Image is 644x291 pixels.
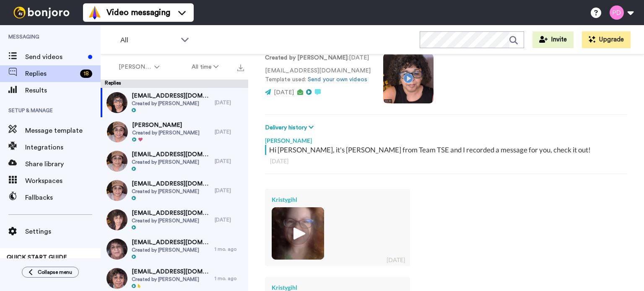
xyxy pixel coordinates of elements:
[101,234,248,264] a: [EMAIL_ADDRESS][DOMAIN_NAME]Created by [PERSON_NAME]1 mo. ago
[215,216,244,223] div: [DATE]
[101,205,248,234] a: [EMAIL_ADDRESS][DOMAIN_NAME]Created by [PERSON_NAME][DATE]
[132,180,210,188] span: [EMAIL_ADDRESS][DOMAIN_NAME]
[132,268,210,276] span: [EMAIL_ADDRESS][DOMAIN_NAME]
[308,77,367,82] a: Send your own videos
[269,145,625,155] div: Hi [PERSON_NAME], it's [PERSON_NAME] from Team TSE and I recorded a message for you, check it out!
[132,238,210,247] span: [EMAIL_ADDRESS][DOMAIN_NAME]
[215,187,244,194] div: [DATE]
[119,63,153,71] span: [PERSON_NAME]
[215,246,244,252] div: 1 mo. ago
[25,159,101,169] span: Share library
[106,239,127,260] img: d4695acf-e5bb-40f6-a370-2a144e15ae2c-thumb.jpg
[38,269,72,276] span: Collapse menu
[265,55,348,61] strong: Created by [PERSON_NAME]
[80,70,92,78] div: 18
[272,207,324,260] img: ae05b857-c78f-4673-9bd8-51f781d7933c-thumb.jpg
[106,180,127,201] img: 0528fc39-b6ee-410c-aa91-56ca3860ba89-thumb.jpg
[25,126,101,136] span: Message template
[215,158,244,165] div: [DATE]
[132,92,210,100] span: [EMAIL_ADDRESS][DOMAIN_NAME]
[176,59,235,75] button: All time
[106,209,127,230] img: 6cafcf02-b60a-4505-a94a-ba3d3d93d020-thumb.jpg
[132,129,200,136] span: Created by [PERSON_NAME]
[101,147,248,176] a: [EMAIL_ADDRESS][DOMAIN_NAME]Created by [PERSON_NAME][DATE]
[215,275,244,282] div: 1 mo. ago
[25,193,101,203] span: Fallbacks
[215,99,244,106] div: [DATE]
[132,100,210,107] span: Created by [PERSON_NAME]
[132,121,200,129] span: [PERSON_NAME]
[25,176,101,186] span: Workspaces
[265,54,371,62] p: : [DATE]
[25,227,101,237] span: Settings
[25,69,77,79] span: Replies
[286,222,309,245] img: ic_play_thick.png
[106,92,127,113] img: b11b5afa-baa0-432f-bcf6-b829e1f90ab4-thumb.jpg
[120,35,177,45] span: All
[101,88,248,117] a: [EMAIL_ADDRESS][DOMAIN_NAME]Created by [PERSON_NAME][DATE]
[106,151,127,172] img: 81a420bc-d8fd-4190-af60-9608e615af58-thumb.jpg
[274,90,294,95] span: [DATE]
[132,247,210,253] span: Created by [PERSON_NAME]
[10,7,73,18] img: bj-logo-header-white.svg
[132,159,210,165] span: Created by [PERSON_NAME]
[272,196,403,204] div: Kristygihl
[7,255,67,260] span: QUICK START GUIDE
[582,31,631,48] button: Upgrade
[132,217,210,224] span: Created by [PERSON_NAME]
[132,188,210,195] span: Created by [PERSON_NAME]
[265,67,371,84] p: [EMAIL_ADDRESS][DOMAIN_NAME] Template used:
[265,132,627,145] div: [PERSON_NAME]
[22,267,79,278] button: Collapse menu
[101,176,248,205] a: [EMAIL_ADDRESS][DOMAIN_NAME]Created by [PERSON_NAME][DATE]
[215,129,244,135] div: [DATE]
[265,123,316,132] button: Delivery history
[25,52,85,62] span: Send videos
[235,61,247,73] button: Export all results that match these filters now.
[132,150,210,159] span: [EMAIL_ADDRESS][DOMAIN_NAME]
[25,142,101,152] span: Integrations
[102,59,176,75] button: [PERSON_NAME]
[532,31,574,48] button: Invite
[88,6,101,19] img: vm-color.svg
[387,256,405,264] div: [DATE]
[106,268,127,289] img: e0bf3a6b-fa9e-4119-9d90-30f32df7c5fb-thumb.jpg
[270,157,622,165] div: [DATE]
[132,209,210,217] span: [EMAIL_ADDRESS][DOMAIN_NAME]
[25,85,101,95] span: Results
[101,117,248,147] a: [PERSON_NAME]Created by [PERSON_NAME][DATE]
[106,7,170,18] span: Video messaging
[101,80,248,88] div: Replies
[132,276,210,283] span: Created by [PERSON_NAME]
[237,64,244,71] img: export.svg
[107,121,128,142] img: ef936154-c16c-4a6a-bac4-b581b83d3d5e-thumb.jpg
